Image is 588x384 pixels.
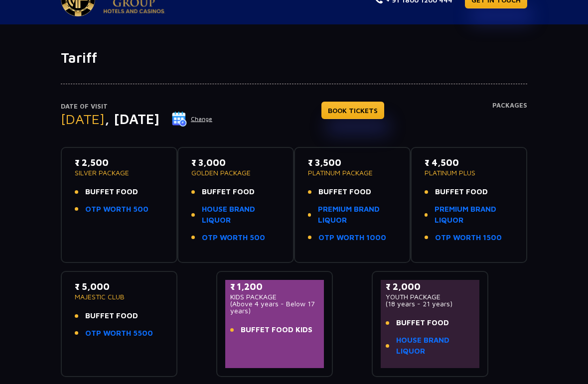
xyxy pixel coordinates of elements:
a: PREMIUM BRAND LIQUOR [318,204,397,226]
p: ₹ 3,500 [308,156,397,169]
span: BUFFET FOOD [435,186,488,198]
span: BUFFET FOOD [318,186,371,198]
p: ₹ 2,000 [386,280,474,293]
p: SILVER PACKAGE [75,169,163,176]
span: , [DATE] [105,111,159,127]
p: ₹ 2,500 [75,156,163,169]
p: ₹ 3,000 [191,156,280,169]
span: BUFFET FOOD [85,310,138,322]
h4: Packages [492,102,527,137]
span: BUFFET FOOD [202,186,255,198]
button: Change [171,111,213,127]
a: OTP WORTH 500 [202,232,265,244]
a: OTP WORTH 500 [85,204,148,215]
p: (18 years - 21 years) [386,300,474,307]
a: PREMIUM BRAND LIQUOR [435,204,513,226]
a: HOUSE BRAND LIQUOR [396,335,474,357]
a: OTP WORTH 1000 [318,232,386,244]
p: KIDS PACKAGE [230,293,319,300]
p: GOLDEN PACKAGE [191,169,280,176]
span: BUFFET FOOD [396,317,449,329]
p: YOUTH PACKAGE [386,293,474,300]
p: PLATINUM PACKAGE [308,169,397,176]
span: BUFFET FOOD KIDS [241,324,312,336]
p: Date of Visit [61,102,213,112]
p: (Above 4 years - Below 17 years) [230,300,319,314]
p: ₹ 1,200 [230,280,319,293]
span: BUFFET FOOD [85,186,138,198]
a: BOOK TICKETS [321,102,384,119]
a: OTP WORTH 1500 [435,232,502,244]
a: HOUSE BRAND LIQUOR [202,204,280,226]
p: ₹ 4,500 [425,156,513,169]
p: MAJESTIC CLUB [75,293,163,300]
span: [DATE] [61,111,105,127]
p: PLATINUM PLUS [425,169,513,176]
h1: Tariff [61,49,527,66]
a: OTP WORTH 5500 [85,328,153,339]
p: ₹ 5,000 [75,280,163,293]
